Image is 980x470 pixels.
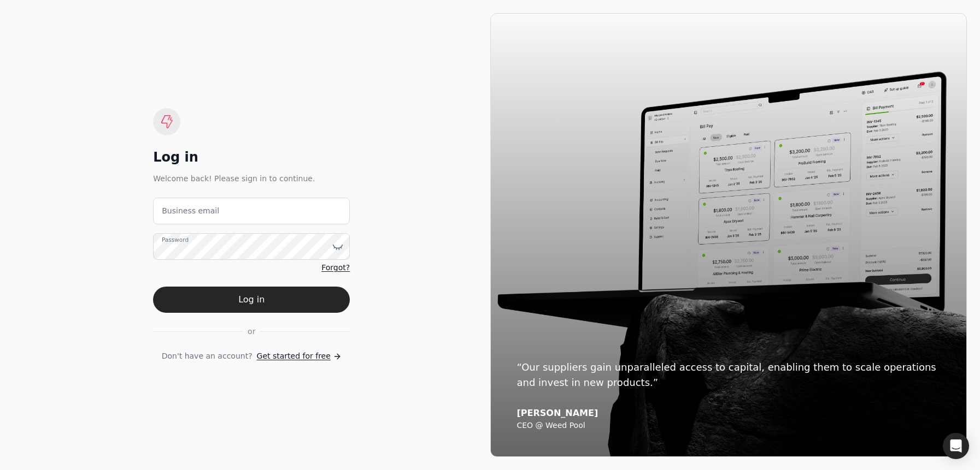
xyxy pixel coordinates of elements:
a: Forgot? [321,262,350,273]
div: Open Intercom Messenger [943,433,969,459]
div: Log in [153,148,350,166]
span: or [248,326,255,337]
div: “Our suppliers gain unparalleled access to capital, enabling them to scale operations and invest ... [517,360,941,390]
div: [PERSON_NAME] [517,408,941,419]
div: Welcome back! Please sign in to continue. [153,172,350,185]
label: Business email [162,205,219,217]
span: Don't have an account? [162,350,253,362]
a: Get started for free [257,350,342,362]
span: Get started for free [257,350,331,362]
label: Password [162,236,189,245]
button: Log in [153,287,350,313]
div: CEO @ Weed Pool [517,421,941,431]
